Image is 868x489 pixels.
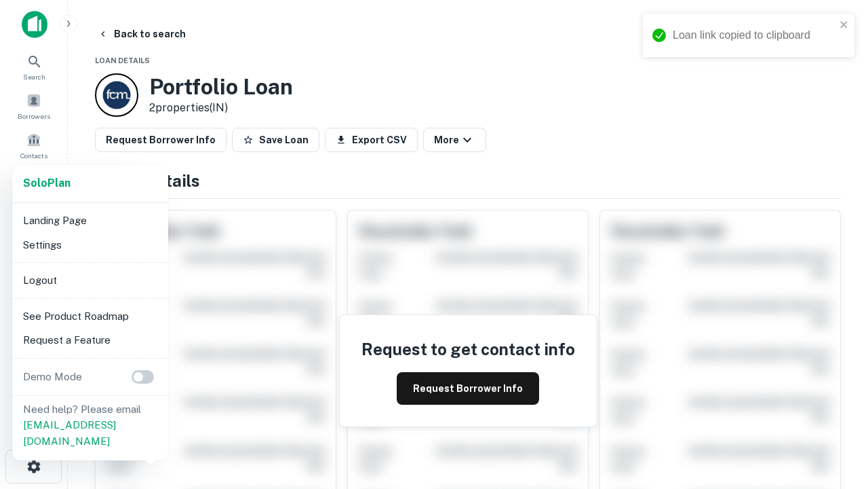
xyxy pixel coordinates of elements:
a: [EMAIL_ADDRESS][DOMAIN_NAME] [23,419,116,447]
iframe: Chat Widget [800,380,868,446]
li: Landing Page [18,209,163,233]
li: See Product Roadmap [18,304,163,329]
li: Settings [18,233,163,257]
button: close [840,19,849,32]
li: Request a Feature [18,328,163,352]
p: Need help? Please email [23,401,157,450]
li: Logout [18,268,163,293]
div: Loan link copied to clipboard [673,27,835,43]
p: Demo Mode [18,369,87,385]
a: SoloPlan [23,175,71,192]
strong: Solo Plan [23,177,71,189]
